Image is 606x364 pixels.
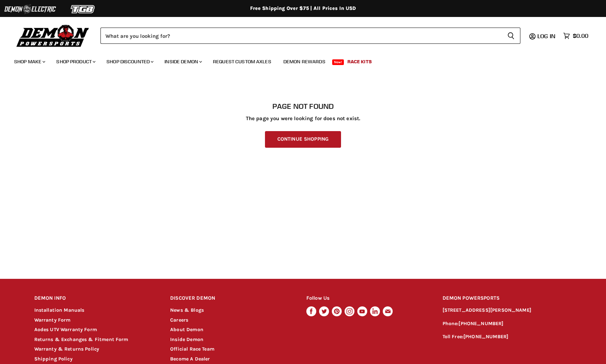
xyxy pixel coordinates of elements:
[20,5,586,12] div: Free Shipping Over $75 | All Prices In USD
[34,356,73,362] a: Shipping Policy
[537,33,555,40] span: Log in
[34,307,85,313] a: Installation Manuals
[51,54,100,69] a: Shop Product
[534,33,560,39] a: Log in
[34,336,128,342] a: Returns & Exchanges & Fitment Form
[208,54,277,69] a: Request Custom Axles
[502,28,520,44] button: Search
[170,307,204,313] a: News & Blogs
[443,290,572,307] h2: DEMON POWERSPORTS
[170,336,203,342] a: Inside Demon
[100,28,502,44] input: Search
[4,2,57,16] img: Demon Electric Logo 2
[443,320,572,328] p: Phone:
[342,54,377,69] a: Race Kits
[34,317,71,323] a: Warranty Form
[170,290,293,307] h2: DISCOVER DEMON
[170,356,210,362] a: Become A Dealer
[170,346,214,352] a: Official Race Team
[560,31,592,41] a: $0.00
[332,59,344,65] span: New!
[100,28,520,44] form: Product
[278,54,331,69] a: Demon Rewards
[34,290,157,307] h2: DEMON INFO
[34,346,99,352] a: Warranty & Returns Policy
[463,334,508,340] a: [PHONE_NUMBER]
[170,317,188,323] a: Careers
[34,102,572,111] h1: Page not found
[265,131,341,148] a: Continue Shopping
[443,306,572,315] p: [STREET_ADDRESS][PERSON_NAME]
[170,327,203,333] a: About Demon
[159,54,206,69] a: Inside Demon
[34,116,572,122] p: The page you were looking for does not exist.
[443,333,572,341] p: Toll Free:
[14,23,92,48] img: Demon Powersports
[101,54,158,69] a: Shop Discounted
[57,2,110,16] img: TGB Logo 2
[458,321,503,327] a: [PHONE_NUMBER]
[573,33,588,39] span: $0.00
[34,327,97,333] a: Aodes UTV Warranty Form
[9,54,50,69] a: Shop Make
[306,290,429,307] h2: Follow Us
[9,52,587,69] ul: Main menu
